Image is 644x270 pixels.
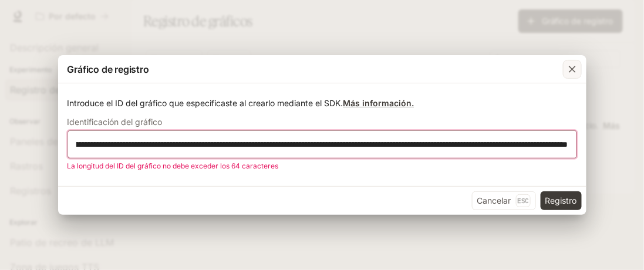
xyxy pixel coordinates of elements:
[68,98,343,108] font: Introduce el ID del gráfico que especificaste al crearlo mediante el SDK.
[477,195,511,205] font: Cancelar
[68,161,279,170] font: La longitud del ID del gráfico no debe exceder los 64 caracteres
[343,98,414,108] a: Más información.
[472,191,536,210] button: CancelarEsc
[68,63,149,75] font: Gráfico de registro
[68,117,163,127] font: Identificación del gráfico
[545,195,577,205] font: Registro
[518,197,529,205] font: Esc
[541,191,582,210] button: Registro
